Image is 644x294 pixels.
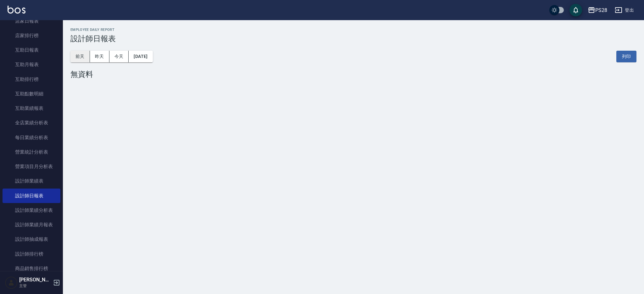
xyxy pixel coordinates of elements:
button: 今天 [109,51,129,62]
a: 每日業績分析表 [3,130,60,145]
a: 互助月報表 [3,57,60,72]
button: save [569,4,582,16]
a: 設計師業績月報表 [3,218,60,232]
a: 設計師抽成報表 [3,232,60,246]
button: 登出 [612,4,636,16]
a: 設計師排行榜 [3,247,60,261]
a: 互助業績報表 [3,101,60,116]
button: 昨天 [90,51,109,62]
a: 設計師日報表 [3,189,60,203]
button: 前天 [70,51,90,62]
div: PS28 [595,6,607,14]
h5: [PERSON_NAME] [19,277,51,283]
a: 店家排行榜 [3,28,60,43]
a: 互助日報表 [3,43,60,57]
a: 全店業績分析表 [3,116,60,130]
button: [DATE] [129,51,153,62]
a: 互助點數明細 [3,87,60,101]
button: PS28 [585,4,610,17]
button: 列印 [616,51,636,62]
img: Person [5,276,18,289]
a: 設計師業績分析表 [3,203,60,218]
h3: 設計師日報表 [70,34,636,43]
a: 商品銷售排行榜 [3,261,60,276]
img: Logo [8,6,25,14]
a: 營業項目月分析表 [3,159,60,174]
a: 設計師業績表 [3,174,60,188]
p: 主管 [19,283,51,289]
a: 營業統計分析表 [3,145,60,159]
a: 店家日報表 [3,14,60,28]
h2: Employee Daily Report [70,28,636,32]
div: 無資料 [70,70,636,79]
a: 互助排行榜 [3,72,60,87]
